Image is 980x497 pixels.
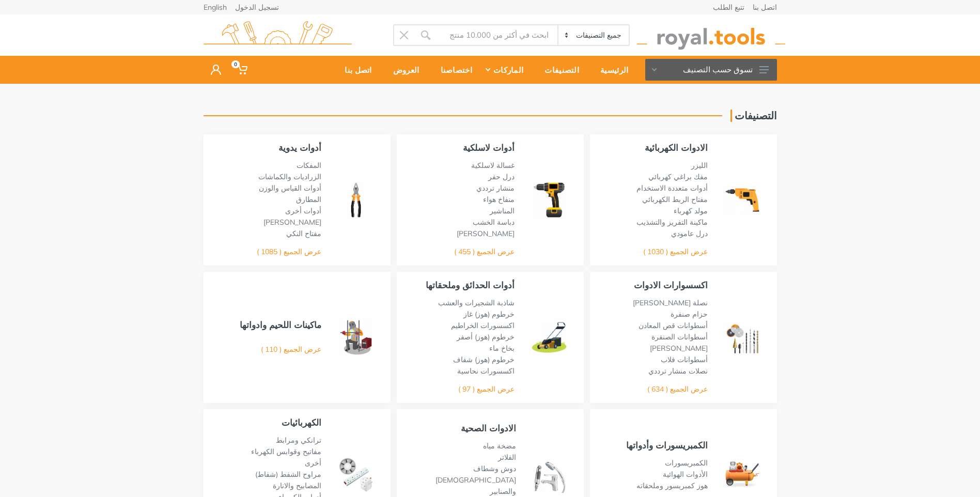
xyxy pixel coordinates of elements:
[636,481,708,490] a: هوز كمبريسور وملحقاته
[557,25,628,45] select: Category
[463,142,515,153] a: أدوات لاسلكية
[723,181,761,219] img: Royal - الادوات الكهربائية
[483,195,515,204] a: منفاخ هواء
[263,218,321,227] a: [PERSON_NAME]
[661,355,708,364] a: أسطوانات فلاب
[285,206,321,215] a: أدوات أخرى
[457,332,515,341] a: خرطوم (هوز) أصفر
[651,332,708,341] a: أسطوانات الصنفرة
[438,298,515,307] a: شاذبة الشجيرات والعشب
[331,59,379,81] div: اتصل بنا
[636,183,708,193] a: أدوات متعددة الاستخدام
[426,279,515,290] a: أدوات الحدائق وملحقاتها
[461,423,516,433] a: الادوات الصحية
[639,321,708,330] a: أسطوانات قص المعادن
[489,344,515,353] a: بخاخ ماء
[276,436,321,445] a: ترانكي ومرابط
[463,309,515,319] a: خرطوم (هوز) غاز
[634,279,708,290] a: اكسسوارات الادوات
[204,4,227,11] a: English
[674,206,708,215] a: مولد كهرباء
[337,318,375,356] img: Royal - ماكينات اللحيم وادواتها
[645,59,777,81] button: تسوق حسب التصنيف
[427,59,479,81] div: اختصاصنا
[453,355,515,364] a: خرطوم (هوز) شفاف
[586,59,635,81] div: الرئيسية
[437,24,558,46] input: Site search
[723,318,761,356] img: Royal - اكسسوارات الادوات
[457,229,515,238] a: [PERSON_NAME]
[473,218,515,227] a: دباسة الخشب
[471,161,515,170] a: غسالة لاسلكية
[626,440,708,451] a: الكمبريسورات وأدواتها
[488,172,515,181] a: درل حفر
[454,247,515,256] a: عرض الجميع ( 455 )
[490,206,515,215] a: المناشير
[671,229,708,238] a: درل عامودي
[305,458,321,468] a: أخرى
[531,56,586,84] a: التصنيفات
[476,183,515,193] a: منشار ترددي
[331,56,379,84] a: اتصل بنا
[435,475,516,496] a: [DEMOGRAPHIC_DATA] والصنابير
[647,384,708,394] a: عرض الجميع ( 634 )
[451,321,515,330] a: اكسسورات الخراطيم
[479,59,531,81] div: الماركات
[636,218,708,227] a: ماكينة التفريز والتشذيب
[648,366,708,376] a: نصلات منشار ترددي
[297,161,321,170] a: المفكات
[235,4,279,11] a: تسجيل الدخول
[665,458,708,468] a: الكمبريسورات
[671,309,708,319] a: حزام صنفرة
[532,457,568,493] img: Royal - الادوات الصحية
[337,456,375,494] img: Royal - الكهربائيات
[231,60,240,68] span: 0
[228,56,255,84] a: 0
[530,181,568,219] img: Royal - أدوات لاسلكية
[642,195,708,204] a: مفتاح الربط الكهربائي
[337,181,375,219] img: Royal - أدوات يدوية
[531,59,586,81] div: التصنيفات
[457,366,515,376] a: اكسسورات نحاسية
[427,56,479,84] a: اختصاصنا
[273,481,321,490] a: المصابيح والانارة
[458,384,515,394] a: عرض الجميع ( 97 )
[204,21,352,50] img: royal.tools Logo
[645,142,708,153] a: الادوات الكهربائية
[251,447,321,456] a: مفاتيح وقوابس الكهرباء
[753,4,777,11] a: اتصل بنا
[723,456,761,494] img: Royal - الكمبريسورات وأدواتها
[713,4,744,11] a: تتبع الطلب
[379,59,427,81] div: العروض
[282,417,321,428] a: الكهربائيات
[261,345,321,354] a: عرض الجميع ( 110 )
[650,344,708,353] a: [PERSON_NAME]
[296,195,321,204] a: المطارق
[278,142,321,153] a: أدوات يدوية
[633,298,708,307] a: نصلة [PERSON_NAME]
[483,441,516,451] a: مضخة مياه
[730,110,777,122] h1: التصنيفات
[286,229,321,238] a: مفتاح النكي
[257,247,321,256] a: عرض الجميع ( 1085 )
[258,172,321,181] a: الزراديات والكماشات
[648,172,708,181] a: مفك براغي كهربائي
[586,56,635,84] a: الرئيسية
[530,318,568,356] img: Royal - أدوات الحدائق وملحقاتها
[379,56,427,84] a: العروض
[498,453,516,462] a: الفلاتر
[637,21,785,50] img: royal.tools Logo
[643,247,708,256] a: عرض الجميع ( 1030 )
[255,470,321,479] a: مراوح الشفط (شفاط)
[663,470,708,479] a: الأدوات الهوائية
[259,183,321,193] a: أدوات القياس والوزن
[473,464,516,473] a: دوش وشطاف
[240,319,321,330] a: ماكينات اللحيم وادواتها
[691,161,708,170] a: الليزر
